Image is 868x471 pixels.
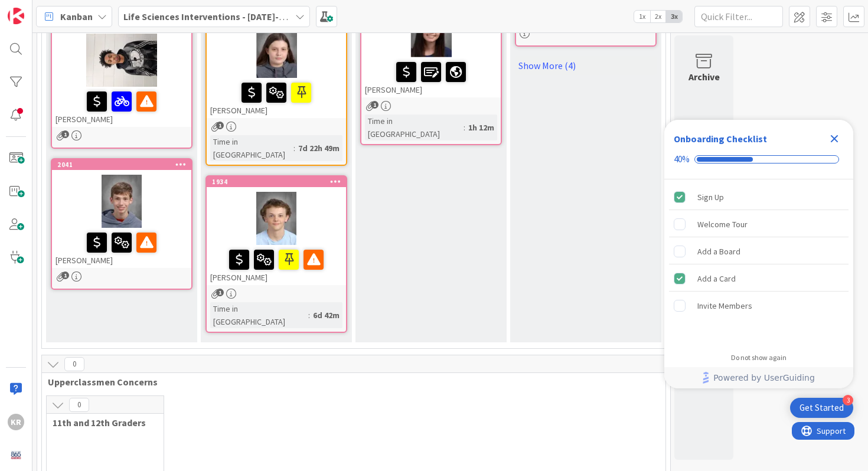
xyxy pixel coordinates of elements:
[669,266,849,292] div: Add a Card is complete.
[310,309,342,322] div: 6d 42m
[60,9,93,24] span: Kanban
[361,57,501,97] div: [PERSON_NAME]
[731,353,787,362] div: Do not show again
[53,417,149,429] span: 11th and 12th Graders
[697,217,748,231] div: Welcome Tour
[365,115,464,140] div: Time in [GEOGRAPHIC_DATA]
[666,11,682,22] span: 3x
[212,178,346,186] div: 1934
[669,238,849,264] div: Add a Board is incomplete.
[697,244,740,259] div: Add a Board
[207,176,346,187] div: 1934
[697,299,752,313] div: Invite Members
[8,8,24,24] img: Visit kanbanzone.com
[210,302,308,328] div: Time in [GEOGRAPHIC_DATA]
[664,179,853,345] div: Checklist items
[8,447,24,463] img: avatar
[295,142,342,155] div: 7d 22h 49m
[843,395,853,405] div: 3
[69,398,89,412] span: 0
[210,135,293,161] div: Time in [GEOGRAPHIC_DATA]
[216,289,224,296] span: 1
[790,398,853,418] div: Open Get Started checklist, remaining modules: 3
[464,121,465,134] span: :
[670,367,847,388] a: Powered by UserGuiding
[664,120,853,388] div: Checklist Container
[697,190,724,204] div: Sign Up
[688,70,720,84] div: Archive
[674,132,767,146] div: Onboarding Checklist
[205,8,347,166] a: [PERSON_NAME]Time in [GEOGRAPHIC_DATA]:7d 22h 49m
[216,122,224,129] span: 1
[51,17,192,149] a: [PERSON_NAME]
[669,293,849,319] div: Invite Members is incomplete.
[57,161,191,169] div: 2041
[52,18,191,127] div: [PERSON_NAME]
[25,2,54,16] span: Support
[52,87,191,127] div: [PERSON_NAME]
[669,184,849,210] div: Sign Up is complete.
[52,159,191,268] div: 2041[PERSON_NAME]
[669,211,849,237] div: Welcome Tour is incomplete.
[123,11,306,22] b: Life Sciences Interventions - [DATE]-[DATE]
[674,154,844,165] div: Checklist progress: 40%
[713,371,815,385] span: Powered by UserGuiding
[697,272,736,286] div: Add a Card
[800,402,844,414] div: Get Started
[61,130,69,138] span: 1
[308,309,310,322] span: :
[205,175,347,333] a: 1934[PERSON_NAME]Time in [GEOGRAPHIC_DATA]:6d 42m
[650,11,666,22] span: 2x
[51,158,192,290] a: 2041[PERSON_NAME]
[207,176,346,285] div: 1934[PERSON_NAME]
[48,376,651,388] span: Upperclassmen Concerns
[515,56,657,75] a: Show More (4)
[207,78,346,118] div: [PERSON_NAME]
[664,367,853,388] div: Footer
[634,11,650,22] span: 1x
[674,154,690,165] div: 40%
[52,228,191,268] div: [PERSON_NAME]
[694,6,783,27] input: Quick Filter...
[371,101,378,109] span: 1
[293,142,295,155] span: :
[64,357,84,371] span: 0
[61,272,69,279] span: 1
[825,129,844,148] div: Close Checklist
[52,159,191,170] div: 2041
[8,414,24,430] div: KR
[465,121,497,134] div: 1h 12m
[207,245,346,285] div: [PERSON_NAME]
[207,9,346,118] div: [PERSON_NAME]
